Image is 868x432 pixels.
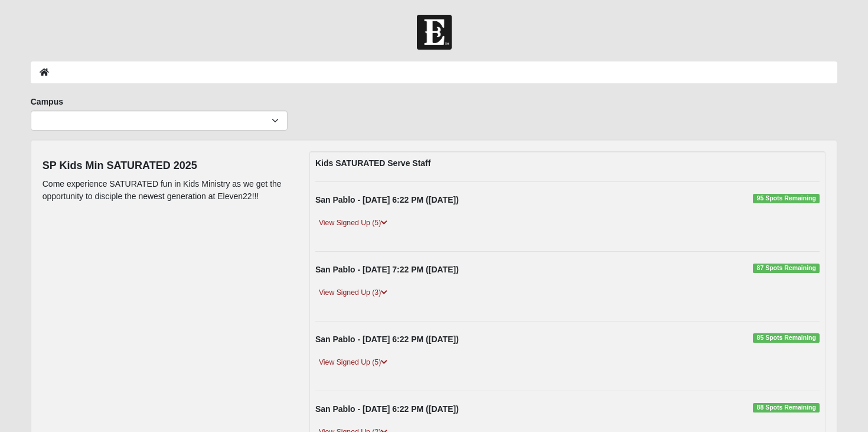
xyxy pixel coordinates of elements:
span: 88 Spots Remaining [753,403,820,412]
a: View Signed Up (5) [315,356,391,369]
a: View Signed Up (5) [315,217,391,229]
a: View Signed Up (3) [315,287,391,299]
p: Come experience SATURATED fun in Kids Ministry as we get the opportunity to disciple the newest g... [43,178,292,203]
strong: San Pablo - [DATE] 6:22 PM ([DATE]) [315,195,459,204]
h4: SP Kids Min SATURATED 2025 [43,160,292,173]
label: Campus [31,96,63,108]
img: Church of Eleven22 Logo [417,15,452,50]
strong: San Pablo - [DATE] 6:22 PM ([DATE]) [315,404,459,414]
span: 87 Spots Remaining [753,264,820,273]
span: 95 Spots Remaining [753,194,820,203]
strong: San Pablo - [DATE] 6:22 PM ([DATE]) [315,334,459,344]
strong: San Pablo - [DATE] 7:22 PM ([DATE]) [315,265,459,274]
span: 85 Spots Remaining [753,333,820,343]
strong: Kids SATURATED Serve Staff [315,158,431,168]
